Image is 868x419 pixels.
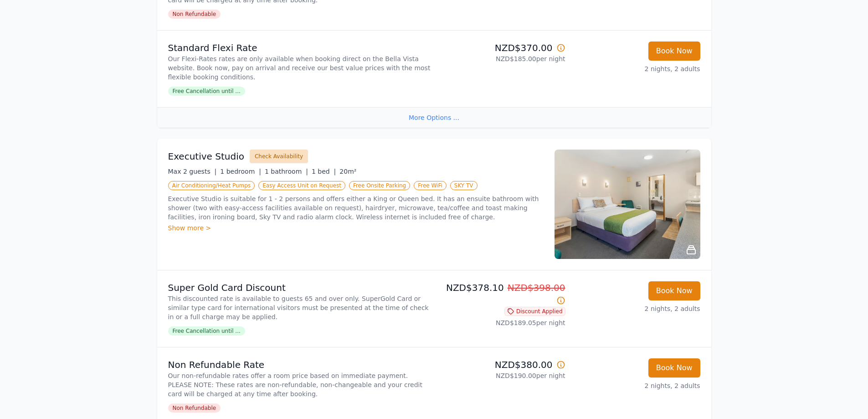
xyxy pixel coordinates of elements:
[450,181,478,190] span: SKY TV
[258,181,345,190] span: Easy Access Unit on Request
[157,107,711,128] div: More Options ...
[168,281,431,294] p: Super Gold Card Discount
[573,381,700,390] p: 2 nights, 2 adults
[573,304,700,313] p: 2 nights, 2 adults
[648,358,700,378] button: Book Now
[573,64,700,73] p: 2 nights, 2 adults
[168,294,431,321] p: This discounted rate is available to guests 65 and over only. SuperGold Card or similar type card...
[168,223,544,233] div: Show more >
[438,41,565,54] p: NZD$370.00
[168,54,431,82] p: Our Flexi-Rates rates are only available when booking direct on the Bella Vista website. Book now...
[648,281,700,300] button: Book Now
[508,282,565,293] span: NZD$398.00
[168,168,217,175] span: Max 2 guests |
[168,194,544,222] p: Executive Studio is suitable for 1 - 2 persons and offers either a King or Queen bed. It has an e...
[168,87,245,96] span: Free Cancellation until ...
[168,326,245,336] span: Free Cancellation until ...
[250,150,308,163] button: Check Availability
[168,181,255,190] span: Air Conditioning/Heat Pumps
[168,10,221,19] span: Non Refundable
[168,358,431,371] p: Non Refundable Rate
[349,181,410,190] span: Free Onsite Parking
[504,307,565,316] span: Discount Applied
[312,168,336,175] span: 1 bed |
[168,150,244,163] h3: Executive Studio
[438,371,565,380] p: NZD$190.00 per night
[168,41,431,54] p: Standard Flexi Rate
[168,403,221,413] span: Non Refundable
[648,41,700,61] button: Book Now
[220,168,261,175] span: 1 bedroom |
[414,181,447,190] span: Free WiFi
[339,168,356,175] span: 20m²
[438,54,565,63] p: NZD$185.00 per night
[438,358,565,371] p: NZD$380.00
[438,281,565,307] p: NZD$378.10
[265,168,308,175] span: 1 bathroom |
[438,318,565,327] p: NZD$189.05 per night
[168,371,431,398] p: Our non-refundable rates offer a room price based on immediate payment. PLEASE NOTE: These rates ...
